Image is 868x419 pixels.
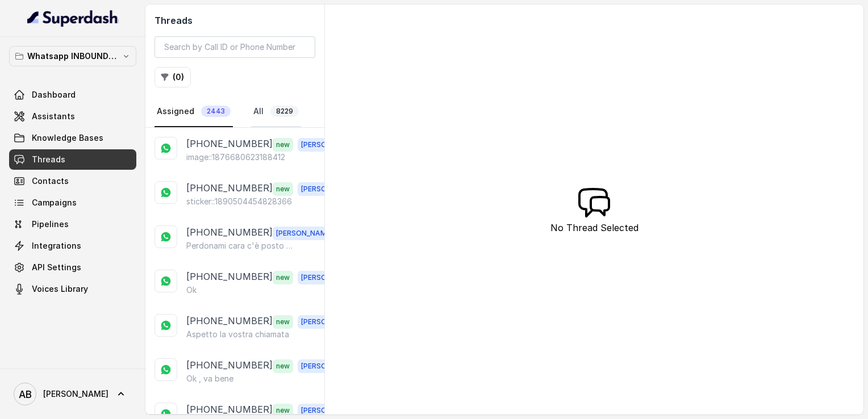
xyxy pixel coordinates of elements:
a: Assistants [9,106,136,127]
span: Threads [32,154,65,165]
p: Perdonami cara c'è posto a [DATE] allora , buona serata [186,240,295,252]
span: [PERSON_NAME] [298,138,361,152]
p: [PHONE_NUMBER] [186,358,273,373]
span: [PERSON_NAME] [298,359,361,373]
img: light.svg [27,9,119,27]
a: Voices Library [9,279,136,299]
span: [PERSON_NAME] [298,271,361,284]
span: new [273,359,293,373]
a: Contacts [9,171,136,191]
p: [PHONE_NUMBER] [186,225,273,240]
a: All8229 [251,97,301,127]
a: Knowledge Bases [9,128,136,148]
button: Whatsapp INBOUND Workspace [9,46,136,66]
span: [PERSON_NAME] [43,388,108,400]
span: 2443 [201,106,231,117]
a: Dashboard [9,85,136,105]
span: API Settings [32,262,81,273]
p: Whatsapp INBOUND Workspace [27,49,118,63]
a: Pipelines [9,214,136,234]
span: [PERSON_NAME] [298,315,361,329]
span: [PERSON_NAME] [273,227,336,240]
a: Integrations [9,236,136,256]
a: Campaigns [9,192,136,213]
span: [PERSON_NAME] [298,182,361,196]
p: Ok , va bene [186,373,233,384]
a: Assigned2443 [155,97,233,127]
p: Ok [186,284,197,296]
span: 8229 [270,106,299,117]
span: Dashboard [32,89,76,100]
span: Voices Library [32,283,88,295]
span: new [273,182,293,196]
p: [PHONE_NUMBER] [186,137,273,152]
p: sticker::1890504454828366 [186,196,292,207]
button: (0) [155,67,191,87]
p: [PHONE_NUMBER] [186,270,273,284]
span: new [273,138,293,152]
p: image::1876680623188412 [186,152,285,163]
span: Campaigns [32,197,77,208]
input: Search by Call ID or Phone Number [155,36,315,58]
span: Pipelines [32,219,69,230]
span: Integrations [32,240,81,252]
a: API Settings [9,257,136,278]
a: Threads [9,149,136,170]
text: AB [19,388,32,400]
p: [PHONE_NUMBER] [186,314,273,329]
span: new [273,404,293,417]
a: [PERSON_NAME] [9,378,136,410]
h2: Threads [155,14,315,27]
p: No Thread Selected [550,221,639,234]
span: new [273,315,293,329]
span: [PERSON_NAME] [298,404,361,417]
p: [PHONE_NUMBER] [186,181,273,196]
nav: Tabs [155,97,315,127]
span: Knowledge Bases [32,132,103,144]
span: Assistants [32,111,75,122]
span: new [273,271,293,284]
span: Contacts [32,175,69,187]
p: [PHONE_NUMBER] [186,403,273,417]
p: Aspetto la vostra chiamata [186,329,289,340]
